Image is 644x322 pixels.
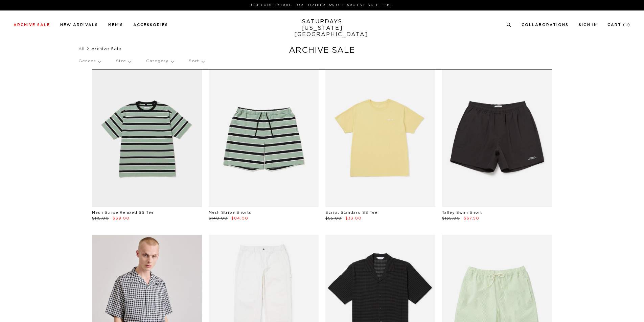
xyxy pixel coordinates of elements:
span: $67.50 [464,216,479,220]
span: $69.00 [113,216,130,220]
a: Archive Sale [14,23,50,27]
p: Size [116,53,131,69]
p: Category [146,53,174,69]
span: $55.00 [325,216,342,220]
span: $84.00 [231,216,248,220]
span: Archive Sale [91,47,121,51]
a: Sign In [579,23,597,27]
p: Use Code EXTRA15 for Further 15% Off Archive Sale Items [16,3,628,8]
p: Sort [189,53,204,69]
a: SATURDAYS[US_STATE][GEOGRAPHIC_DATA] [294,19,350,38]
a: Mesh Stripe Relaxed SS Tee [92,211,154,214]
a: Men's [108,23,123,27]
a: Cart (0) [607,23,630,27]
a: New Arrivals [60,23,98,27]
span: $135.00 [442,216,460,220]
a: Accessories [133,23,168,27]
a: Script Standard SS Tee [325,211,377,214]
small: 0 [625,24,628,27]
p: Gender [78,53,101,69]
a: Mesh Stripe Shorts [209,211,251,214]
span: $115.00 [92,216,109,220]
a: Collaborations [522,23,569,27]
a: Talley Swim Short [442,211,482,214]
span: $33.00 [345,216,362,220]
a: All [78,47,85,51]
span: $140.00 [209,216,228,220]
